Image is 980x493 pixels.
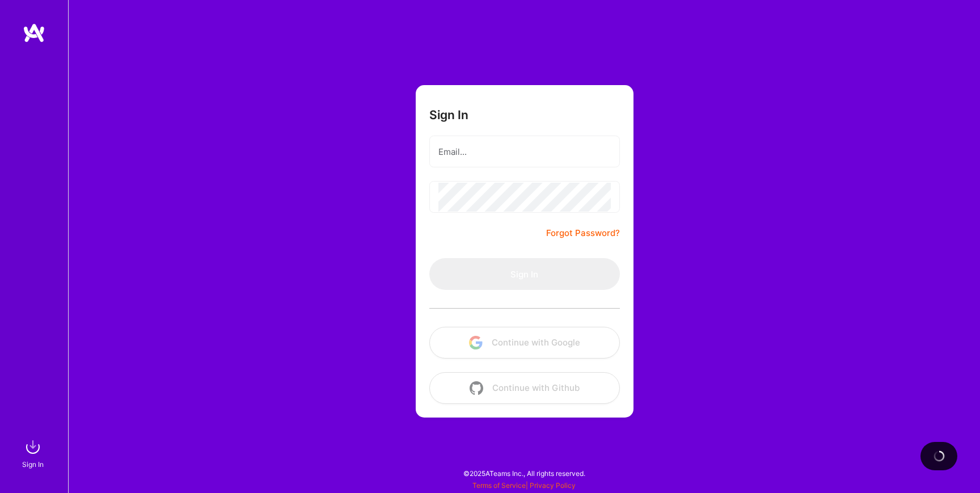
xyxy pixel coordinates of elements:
[438,137,611,166] input: Email...
[931,448,947,464] img: loading
[546,226,620,240] a: Forgot Password?
[470,381,483,395] img: icon
[472,481,526,490] a: Terms of Service
[469,336,483,349] img: icon
[472,481,576,490] span: |
[530,481,576,490] a: Privacy Policy
[429,258,620,290] button: Sign In
[429,327,620,359] button: Continue with Google
[22,436,44,458] img: sign in
[429,108,468,122] h3: Sign In
[23,23,45,43] img: logo
[24,436,44,470] a: sign inSign In
[22,458,44,470] div: Sign In
[429,372,620,404] button: Continue with Github
[68,459,980,487] div: © 2025 ATeams Inc., All rights reserved.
